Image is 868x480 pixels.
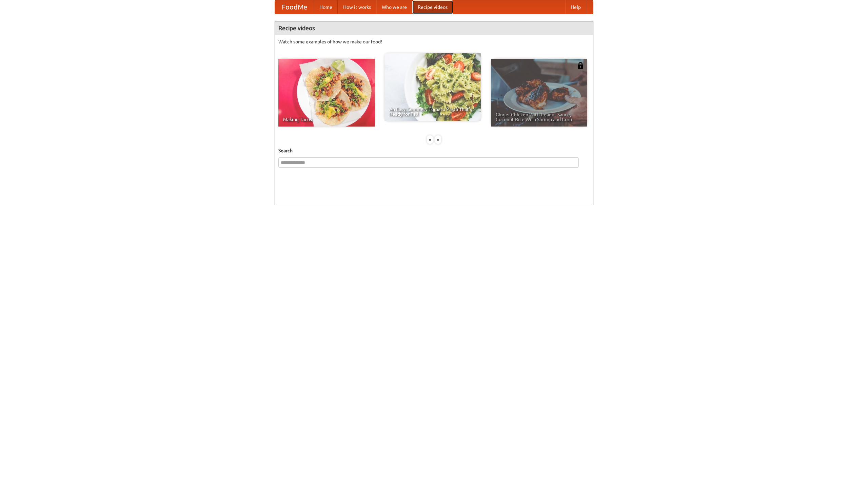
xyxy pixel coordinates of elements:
h4: Recipe videos [275,21,593,35]
a: Help [565,0,586,14]
a: Recipe videos [412,0,453,14]
div: » [435,135,441,144]
h5: Search [278,147,590,154]
a: Home [314,0,338,14]
a: Who we are [376,0,412,14]
a: Making Tacos [278,59,375,127]
a: An Easy, Summery Tomato Pasta That's Ready for Fall [384,53,481,121]
div: « [427,135,433,144]
span: An Easy, Summery Tomato Pasta That's Ready for Fall [389,107,476,116]
a: FoodMe [275,0,314,14]
p: Watch some examples of how we make our food! [278,38,590,45]
span: Making Tacos [283,117,370,122]
a: How it works [338,0,376,14]
img: 483408.png [577,62,584,69]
